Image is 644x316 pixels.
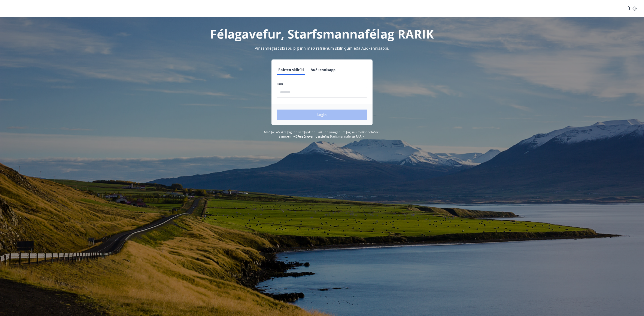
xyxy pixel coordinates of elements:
[264,130,380,138] span: Með því að skrá þig inn samþykkir þú að upplýsingar um þig séu meðhöndlaðar í samræmi við Starfsm...
[173,26,471,42] h1: Félagavefur, Starfsmannafélag RARIK
[277,82,367,86] label: Sími
[255,46,389,51] span: Vinsamlegast skráðu þig inn með rafrænum skilríkjum eða Auðkennisappi.
[277,65,306,75] button: Rafræn skilríki
[297,134,329,138] a: Persónuverndarstefna
[309,65,337,75] button: Auðkennisapp
[625,5,639,12] button: ÍS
